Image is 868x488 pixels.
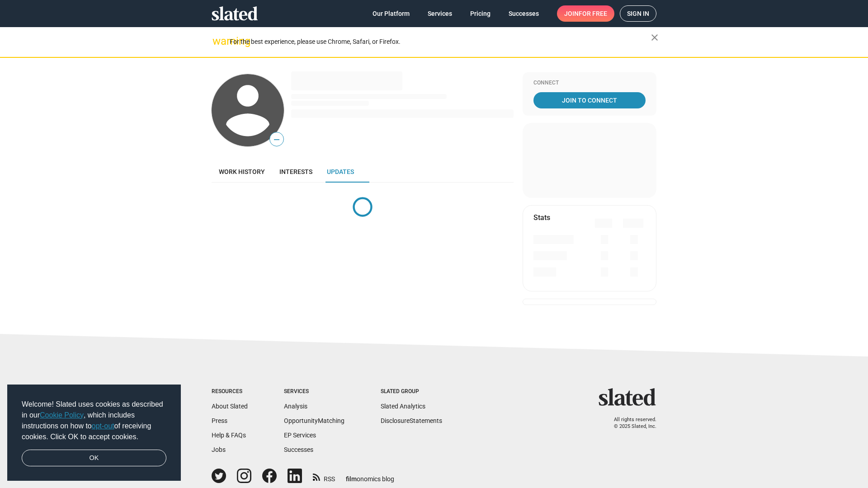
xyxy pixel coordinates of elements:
div: Services [284,388,344,395]
a: filmonomics blog [346,468,394,483]
a: DisclosureStatements [381,417,442,424]
div: cookieconsent [7,385,181,481]
div: Connect [533,80,646,87]
a: RSS [313,469,335,483]
a: Jobs [212,446,226,453]
span: — [270,134,283,145]
a: Our Platform [365,5,417,22]
a: dismiss cookie message [22,450,166,467]
mat-card-title: Stats [533,213,550,222]
span: Sign in [627,6,649,21]
a: Services [420,5,459,22]
a: Updates [320,161,361,183]
a: Slated Analytics [381,403,425,410]
a: Interests [272,161,320,183]
span: Join To Connect [535,92,644,108]
mat-icon: warning [212,36,223,47]
a: Help & FAQs [212,432,246,439]
a: Sign in [620,5,656,22]
span: film [346,475,357,483]
div: Slated Group [381,388,442,395]
a: Cookie Policy [40,411,84,419]
span: Updates [327,168,354,175]
a: Press [212,417,227,424]
a: Analysis [284,403,307,410]
span: Pricing [470,5,491,22]
div: For the best experience, please use Chrome, Safari, or Firefox. [230,36,651,48]
p: All rights reserved. © 2025 Slated, Inc. [604,417,656,430]
span: Join [564,5,607,22]
a: Pricing [463,5,498,22]
mat-icon: close [649,32,660,43]
a: opt-out [92,422,114,430]
a: About Slated [212,403,248,410]
span: Services [428,5,452,22]
span: Interests [279,168,312,175]
a: Successes [284,446,313,453]
span: Successes [509,5,539,22]
a: Successes [501,5,546,22]
span: Welcome! Slated uses cookies as described in our , which includes instructions on how to of recei... [22,399,166,442]
a: Join To Connect [533,92,646,108]
a: Work history [212,161,272,183]
a: EP Services [284,432,316,439]
span: for free [579,5,607,22]
a: OpportunityMatching [284,417,344,424]
span: Work history [219,168,265,175]
a: Joinfor free [557,5,614,22]
div: Resources [212,388,248,395]
span: Our Platform [373,5,410,22]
